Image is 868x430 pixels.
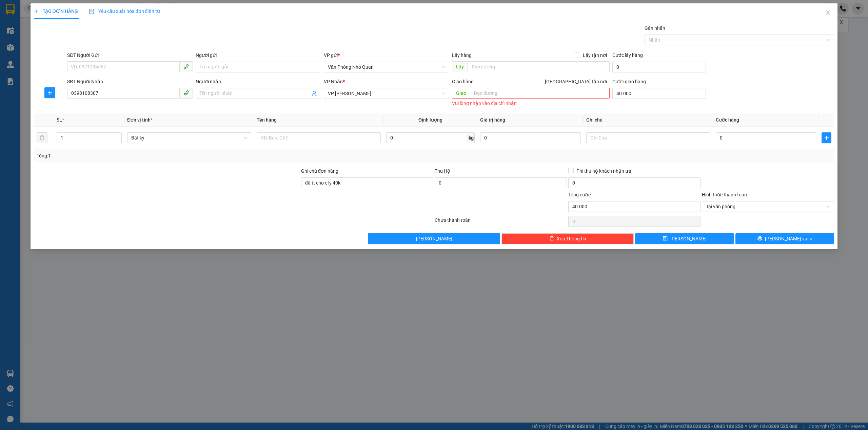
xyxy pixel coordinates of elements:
[542,78,610,85] span: [GEOGRAPHIC_DATA] tận nơi
[328,62,445,72] span: Văn Phòng Nho Quan
[67,51,193,59] div: SĐT Người Gửi
[574,167,634,175] span: Phí thu hộ khách nhận trả
[196,51,321,59] div: Người gửi
[452,52,472,58] span: Lấy hàng
[196,78,321,85] div: Người nhận
[580,51,610,59] span: Lấy tận nơi
[735,233,834,244] button: printer[PERSON_NAME] và In
[301,168,338,174] label: Ghi chú đơn hàng
[501,233,634,244] button: deleteXóa Thông tin
[635,233,734,244] button: save[PERSON_NAME]
[37,152,335,159] div: Tổng: 1
[612,79,646,84] label: Cước giao hàng
[257,132,381,143] input: VD: Bàn, Ghế
[67,78,193,85] div: SĐT Người Nhận
[818,3,837,22] button: Close
[663,236,668,241] span: save
[131,133,247,143] span: Bất kỳ
[825,10,831,15] span: close
[434,216,568,228] div: Chưa thanh toán
[312,91,317,96] span: user-add
[57,117,62,123] span: SL
[470,88,610,99] input: Dọc đường
[670,235,707,242] span: [PERSON_NAME]
[418,117,442,123] span: Định lượng
[257,117,277,123] span: Tên hàng
[584,113,713,127] th: Ghi chú
[822,132,831,143] button: plus
[480,117,505,123] span: Giá trị hàng
[89,8,160,14] span: Yêu cầu xuất hóa đơn điện tử
[702,192,747,197] label: Hình thức thanh toán
[416,235,452,242] span: [PERSON_NAME]
[468,132,475,143] span: kg
[480,132,580,143] input: 0
[452,61,468,72] span: Lấy
[586,132,710,143] input: Ghi Chú
[452,88,470,99] span: Giao
[368,233,500,244] button: [PERSON_NAME]
[435,168,450,174] span: Thu Hộ
[45,90,55,95] span: plus
[612,52,643,58] label: Cước lấy hàng
[452,100,610,107] div: Vui lòng nhập vào địa chỉ nhận
[468,61,610,72] input: Dọc đường
[324,79,343,84] span: VP Nhận
[612,88,706,99] input: Cước giao hàng
[612,62,706,72] input: Cước lấy hàng
[568,192,591,197] span: Tổng cước
[822,135,831,141] span: plus
[183,64,189,69] span: phone
[716,117,739,123] span: Cước hàng
[301,177,433,188] input: Ghi chú đơn hàng
[645,25,665,31] label: Gán nhãn
[757,236,762,241] span: printer
[44,87,55,98] button: plus
[328,88,445,99] span: VP Thịnh Liệt
[127,117,153,123] span: Đơn vị tính
[324,51,449,59] div: VP gửi
[557,235,586,242] span: Xóa Thông tin
[183,90,189,95] span: phone
[452,79,474,84] span: Giao hàng
[34,9,39,14] span: plus
[34,8,78,14] span: TẠO ĐƠN HÀNG
[549,236,554,241] span: delete
[765,235,812,242] span: [PERSON_NAME] và In
[706,201,830,212] span: Tại văn phòng
[37,132,47,143] button: delete
[89,9,94,14] img: icon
